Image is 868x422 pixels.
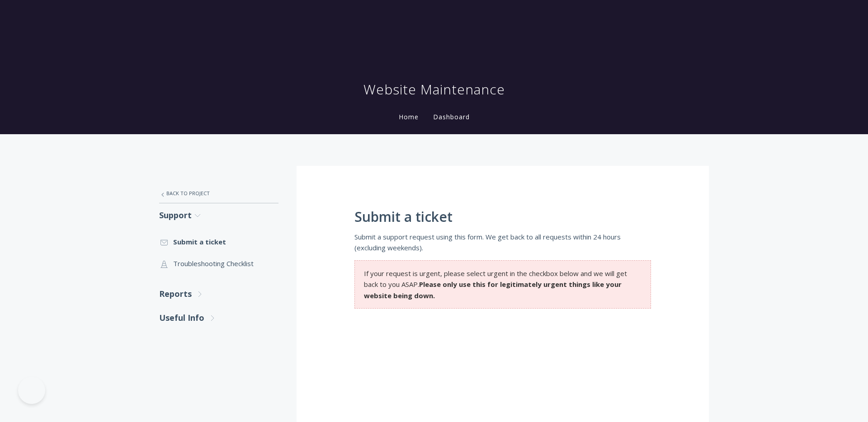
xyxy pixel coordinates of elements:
a: Reports [159,282,278,306]
a: Troubleshooting Checklist [159,253,278,274]
a: Dashboard [431,113,472,121]
a: Useful Info [159,306,278,330]
p: Submit a support request using this form. We get back to all requests within 24 hours (excluding ... [354,231,651,253]
a: Support [159,203,278,227]
a: Submit a ticket [159,231,278,253]
strong: Please only use this for legitimately urgent things like your website being down. [364,280,622,300]
iframe: Toggle Customer Support [18,377,45,404]
h1: Website Maintenance [363,80,505,98]
a: Home [397,113,420,121]
section: If your request is urgent, please select urgent in the checkbox below and we will get back to you... [354,260,651,309]
h1: Submit a ticket [354,209,651,225]
a: Back to Project [159,184,278,203]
